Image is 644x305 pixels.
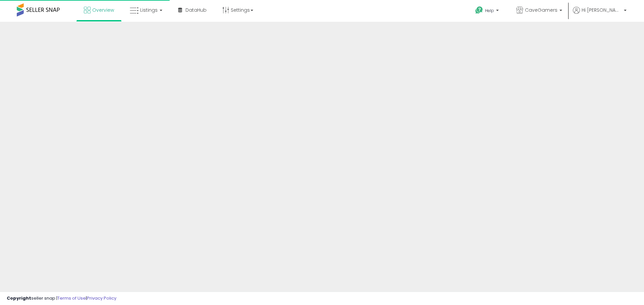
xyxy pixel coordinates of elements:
strong: Copyright [7,295,31,301]
div: seller snap | | [7,295,116,302]
span: Hi [PERSON_NAME] [582,7,622,13]
a: Terms of Use [57,295,86,301]
span: DataHub [185,7,207,13]
a: Privacy Policy [87,295,116,301]
span: CaveGamers [525,7,557,13]
span: Help [485,8,494,13]
span: Overview [92,7,114,13]
a: Help [470,1,505,22]
a: Hi [PERSON_NAME] [573,7,627,22]
span: Listings [140,7,158,13]
i: Get Help [475,6,483,14]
